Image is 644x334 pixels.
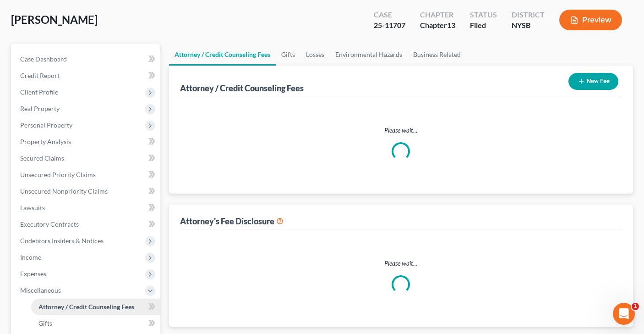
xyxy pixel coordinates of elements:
a: Business Related [408,44,466,66]
span: Miscellaneous [20,286,61,294]
span: Lawsuits [20,204,45,212]
button: Preview [559,10,622,30]
span: Case Dashboard [20,55,67,63]
span: Income [20,253,41,261]
div: Attorney / Credit Counseling Fees [180,83,304,94]
span: 1 [632,303,639,310]
a: Secured Claims [13,150,160,167]
span: Personal Property [20,121,72,129]
div: Filed [470,20,497,31]
div: Status [470,10,497,20]
div: 25-11707 [374,20,405,31]
span: Expenses [20,270,46,278]
div: Chapter [420,10,455,20]
span: Credit Report [20,72,60,79]
div: Chapter [420,20,455,31]
a: Credit Report [13,67,160,84]
a: Gifts [276,44,300,66]
a: Losses [300,44,330,66]
iframe: Intercom live chat [613,303,635,325]
div: Attorney's Fee Disclosure [180,216,284,227]
span: Secured Claims [20,154,64,162]
a: Unsecured Nonpriority Claims [13,183,160,200]
a: Attorney / Credit Counseling Fees [169,44,276,66]
span: Real Property [20,105,60,112]
div: Case [374,10,405,20]
span: Gifts [38,319,52,327]
span: Codebtors Insiders & Notices [20,237,104,245]
span: Unsecured Priority Claims [20,171,96,178]
a: Lawsuits [13,200,160,216]
a: Unsecured Priority Claims [13,167,160,183]
span: Property Analysis [20,138,71,145]
a: Attorney / Credit Counseling Fees [31,299,160,315]
a: Executory Contracts [13,216,160,233]
span: Attorney / Credit Counseling Fees [38,303,134,311]
a: Case Dashboard [13,51,160,67]
span: Client Profile [20,88,58,96]
p: Please wait... [187,126,615,135]
a: Property Analysis [13,134,160,150]
div: District [512,10,545,20]
span: [PERSON_NAME] [11,13,98,26]
div: NYSB [512,20,545,31]
button: New Fee [568,73,618,90]
p: Please wait... [187,259,615,268]
a: Gifts [31,315,160,332]
span: Unsecured Nonpriority Claims [20,187,108,195]
span: 13 [447,21,455,29]
a: Environmental Hazards [330,44,408,66]
span: Executory Contracts [20,220,79,228]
